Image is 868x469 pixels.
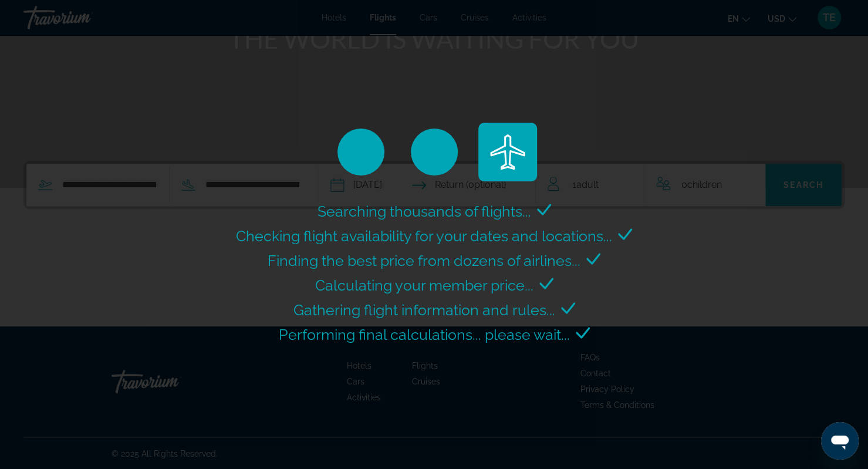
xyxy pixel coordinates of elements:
[236,227,612,245] span: Checking flight availability for your dates and locations...
[279,326,570,343] span: Performing final calculations... please wait...
[268,252,580,269] span: Finding the best price from dozens of airlines...
[293,301,555,319] span: Gathering flight information and rules...
[821,422,859,460] iframe: Button to launch messaging window
[318,203,531,220] span: Searching thousands of flights...
[315,276,533,294] span: Calculating your member price...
